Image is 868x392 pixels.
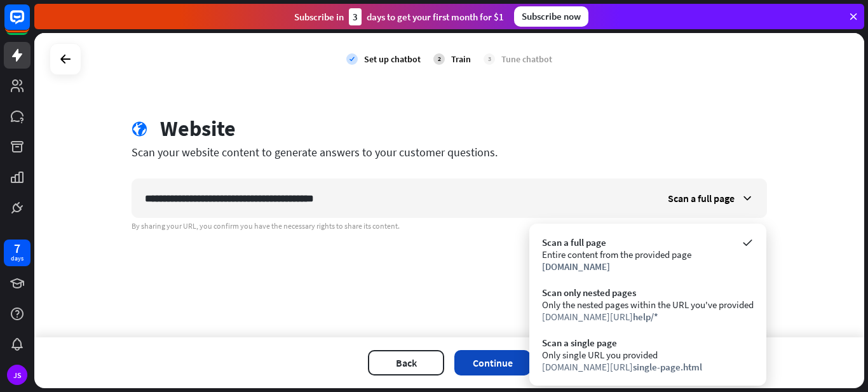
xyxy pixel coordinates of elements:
div: 3 [484,53,495,65]
button: Open LiveChat chat widget [10,5,48,43]
button: Continue [454,350,531,375]
div: Scan a single page [542,337,754,349]
div: Train [451,53,471,65]
div: 2 [433,53,445,65]
span: Scan a full page [668,192,735,205]
span: single-page.html [633,361,702,373]
div: [DOMAIN_NAME][URL] [542,311,754,323]
button: Back [368,350,444,375]
div: Set up chatbot [364,53,421,65]
div: 3 [349,8,362,25]
div: Scan only nested pages [542,287,754,299]
div: 7 [14,243,20,254]
i: check [346,53,358,65]
div: JS [7,365,27,385]
i: globe [132,121,147,137]
span: help/* [633,311,658,323]
span: [DOMAIN_NAME] [542,260,610,273]
div: Scan your website content to generate answers to your customer questions. [132,145,767,159]
div: Entire content from the provided page [542,248,754,260]
div: Website [160,116,236,142]
div: Subscribe now [514,6,588,27]
div: Scan a full page [542,236,754,248]
div: days [11,254,24,263]
div: Only the nested pages within the URL you've provided [542,299,754,311]
a: 7 days [4,240,31,266]
div: Tune chatbot [501,53,552,65]
div: Only single URL you provided [542,349,754,361]
div: Subscribe in days to get your first month for $1 [294,8,504,25]
div: [DOMAIN_NAME][URL] [542,361,754,373]
div: By sharing your URL, you confirm you have the necessary rights to share its content. [132,221,767,231]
